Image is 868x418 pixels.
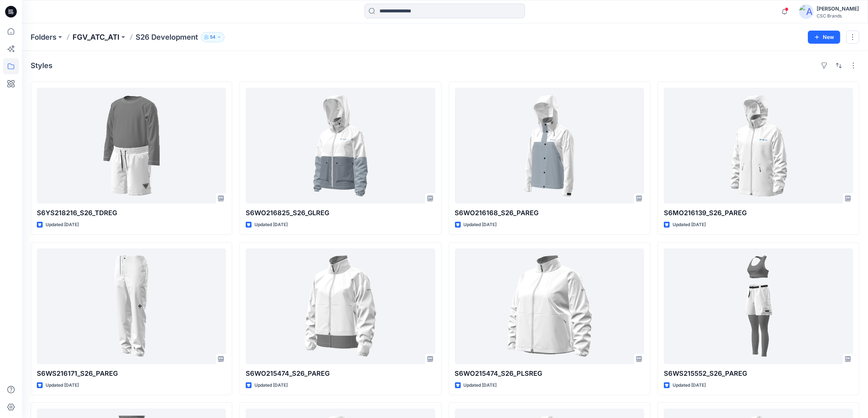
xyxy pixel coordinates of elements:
img: avatar [799,4,814,19]
p: S6WO216168_S26_PAREG [455,208,644,218]
a: S6WO215474_S26_PLSREG [455,248,644,364]
a: S6MO216139_S26_PAREG [664,88,853,204]
p: Updated [DATE] [464,221,497,229]
p: Updated [DATE] [254,382,288,389]
a: S6WS215552_S26_PAREG [664,248,853,364]
p: 54 [210,33,215,41]
p: Updated [DATE] [673,221,706,229]
p: S6MO216139_S26_PAREG [664,208,853,218]
p: S6WO215474_S26_PLSREG [455,368,644,379]
div: CSC Brands [817,13,859,19]
p: S6WS216171_S26_PAREG [37,368,226,379]
p: S6YS218216_S26_TDREG [37,208,226,218]
h4: Styles [31,61,52,70]
div: [PERSON_NAME] [817,4,859,13]
p: Updated [DATE] [254,221,288,229]
a: S6WS216171_S26_PAREG [37,248,226,364]
button: 54 [201,32,225,42]
p: S26 Development [136,32,198,42]
p: Updated [DATE] [46,221,79,229]
a: S6YS218216_S26_TDREG [37,88,226,204]
p: Updated [DATE] [46,382,79,389]
p: S6WO215474_S26_PAREG [246,368,435,379]
p: Updated [DATE] [673,382,706,389]
a: S6WO215474_S26_PAREG [246,248,435,364]
a: FGV_ATC_ATI [73,32,120,42]
p: S6WS215552_S26_PAREG [664,368,853,379]
a: S6WO216825_S26_GLREG [246,88,435,204]
p: S6WO216825_S26_GLREG [246,208,435,218]
button: New [808,31,840,44]
a: Folders [31,32,57,42]
p: Updated [DATE] [464,382,497,389]
a: S6WO216168_S26_PAREG [455,88,644,204]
